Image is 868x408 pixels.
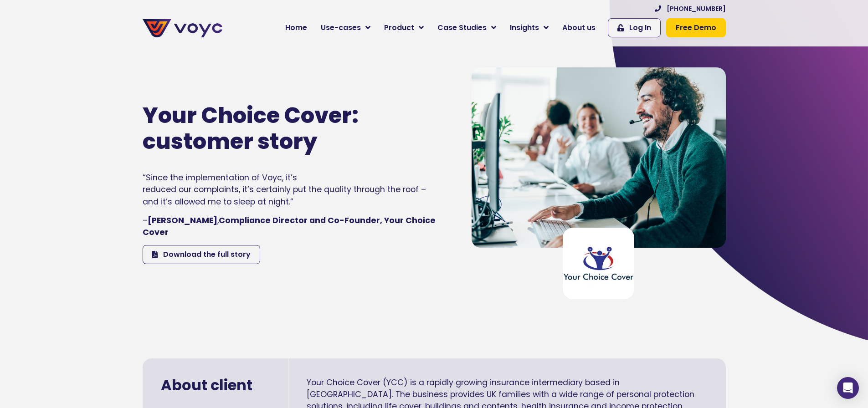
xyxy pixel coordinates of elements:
span: Home [285,22,307,33]
a: Download the full story [143,245,260,264]
span: – , [143,215,436,238]
a: Case Studies [431,19,503,37]
a: Free Demo [666,18,726,37]
a: About us [555,19,602,37]
span: Case Studies [437,22,487,33]
a: [PHONE_NUMBER] [655,4,726,14]
h1: Your Choice Cover: customer story [143,102,388,155]
span: Free Demo [676,22,716,33]
img: voyc-full-logo [143,19,222,37]
p: “Since the implementation of Voyc, it’s reduced our complaints, it’s certainly put the quality th... [143,172,438,208]
span: Use-cases [321,22,361,33]
div: Open Intercom Messenger [837,377,859,399]
span: About us [562,22,596,33]
h2: About client [161,377,270,394]
strong: [PERSON_NAME] [148,215,217,226]
span: Product [384,22,414,33]
a: Insights [503,19,555,37]
a: Use-cases [314,19,377,37]
a: Home [278,19,314,37]
a: Log In [608,18,661,37]
strong: Compliance Director and Co-Founder, Your Choice Cover [143,215,436,238]
span: Download the full story [163,249,251,260]
span: Insights [510,22,539,33]
span: Log In [629,22,651,33]
a: Product [377,19,431,37]
span: [PHONE_NUMBER] [667,4,726,14]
